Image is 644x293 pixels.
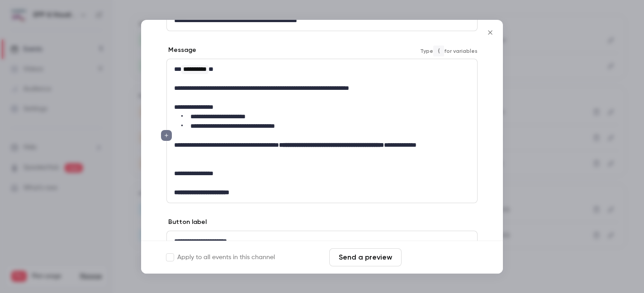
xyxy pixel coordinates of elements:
label: Apply to all events in this channel [166,253,275,262]
button: Save changes [405,248,478,266]
button: Send a preview [329,248,402,266]
button: Close [481,23,499,42]
div: editor [167,231,477,251]
label: Button label [166,218,207,227]
label: Message [166,46,196,55]
span: Type for variables [420,46,478,56]
div: editor [167,59,477,203]
div: editor [167,10,477,31]
code: { [433,46,444,56]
